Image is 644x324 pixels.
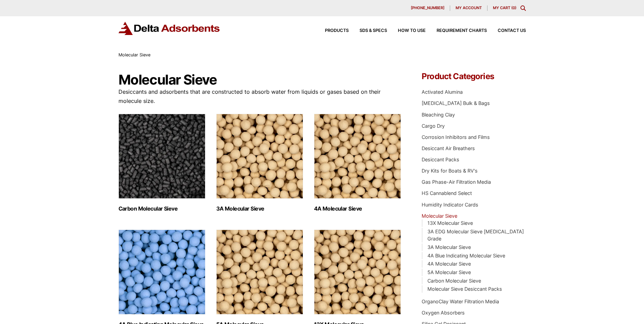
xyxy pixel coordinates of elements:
img: 3A Molecular Sieve [216,114,303,199]
span: My account [456,6,482,10]
span: Molecular Sieve [118,52,150,57]
a: [PHONE_NUMBER] [405,5,450,11]
span: Contact Us [498,29,526,33]
a: Contact Us [487,29,526,33]
h2: 4A Molecular Sieve [314,205,401,212]
a: OrganoClay Water Filtration Media [422,299,499,304]
a: 13X Molecular Sieve [427,220,473,226]
a: Visit product category Carbon Molecular Sieve [118,114,205,212]
a: Desiccant Air Breathers [422,145,475,151]
h1: Molecular Sieve [118,72,402,87]
span: [PHONE_NUMBER] [411,6,444,10]
a: Visit product category 3A Molecular Sieve [216,114,303,212]
a: 3A Molecular Sieve [427,244,471,250]
a: Molecular Sieve Desiccant Packs [427,286,502,292]
a: Visit product category 4A Molecular Sieve [314,114,401,212]
h2: Carbon Molecular Sieve [118,205,205,212]
span: How to Use [398,29,426,33]
img: 4A Molecular Sieve [314,114,401,199]
img: 13X Molecular Sieve [314,230,401,314]
span: 0 [513,5,515,10]
a: My Cart (0) [493,5,516,10]
a: Requirement Charts [426,29,487,33]
img: Delta Adsorbents [118,22,220,35]
a: Carbon Molecular Sieve [427,278,481,284]
p: Desiccants and adsorbents that are constructed to absorb water from liquids or gases based on the... [118,87,402,106]
a: 4A Blue Indicating Molecular Sieve [427,253,505,258]
img: Carbon Molecular Sieve [118,114,205,199]
a: Gas Phase-Air Filtration Media [422,179,491,185]
img: 4A Blue Indicating Molecular Sieve [118,230,205,314]
a: SDS & SPECS [349,29,387,33]
h2: 3A Molecular Sieve [216,205,303,212]
a: Humidity Indicator Cards [422,202,478,208]
a: Corrosion Inhibitors and Films [422,134,490,140]
a: 3A EDG Molecular Sieve [MEDICAL_DATA] Grade [427,229,524,242]
a: 5A Molecular Sieve [427,269,471,275]
a: Molecular Sieve [422,213,457,219]
a: Activated Alumina [422,89,463,95]
a: [MEDICAL_DATA] Bulk & Bags [422,100,490,106]
span: Products [325,29,349,33]
span: SDS & SPECS [360,29,387,33]
a: My account [450,5,487,11]
div: Toggle Modal Content [520,5,526,11]
a: Cargo Dry [422,123,445,129]
a: 4A Molecular Sieve [427,261,471,267]
span: Requirement Charts [437,29,487,33]
a: Oxygen Absorbers [422,310,465,316]
a: HS Cannablend Select [422,190,472,196]
h4: Product Categories [422,72,526,80]
a: Bleaching Clay [422,112,455,118]
a: Desiccant Packs [422,157,459,162]
a: How to Use [387,29,426,33]
a: Products [314,29,349,33]
img: 5A Molecular Sieve [216,230,303,314]
a: Dry Kits for Boats & RV's [422,168,478,174]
